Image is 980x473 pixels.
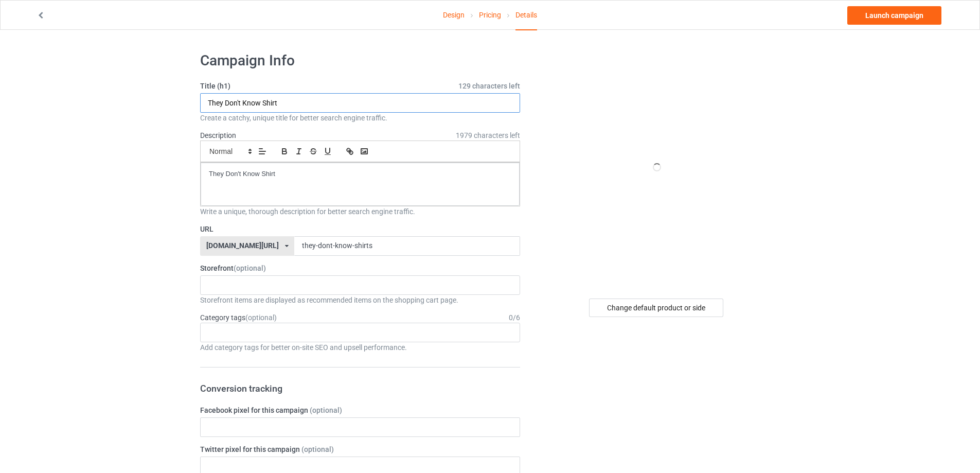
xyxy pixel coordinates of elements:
[200,444,520,454] label: Twitter pixel for this campaign
[200,131,236,139] label: Description
[847,6,941,25] a: Launch campaign
[509,312,520,323] div: 0 / 6
[200,312,277,323] label: Category tags
[200,382,520,394] h3: Conversion tracking
[310,406,342,414] span: (optional)
[200,405,520,415] label: Facebook pixel for this campaign
[234,264,266,272] span: (optional)
[301,445,334,453] span: (optional)
[456,130,520,141] span: 1979 characters left
[479,1,501,29] a: Pricing
[200,224,520,234] label: URL
[200,113,520,123] div: Create a catchy, unique title for better search engine traffic.
[209,169,511,179] p: They Don't Know Shirt
[200,206,520,217] div: Write a unique, thorough description for better search engine traffic.
[458,81,520,91] span: 129 characters left
[206,242,279,249] div: [DOMAIN_NAME][URL]
[200,51,520,70] h1: Campaign Info
[515,1,537,30] div: Details
[443,1,465,29] a: Design
[245,313,277,322] span: (optional)
[200,263,520,273] label: Storefront
[200,295,520,305] div: Storefront items are displayed as recommended items on the shopping cart page.
[200,81,520,91] label: Title (h1)
[589,299,723,317] div: Change default product or side
[200,342,520,353] div: Add category tags for better on-site SEO and upsell performance.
